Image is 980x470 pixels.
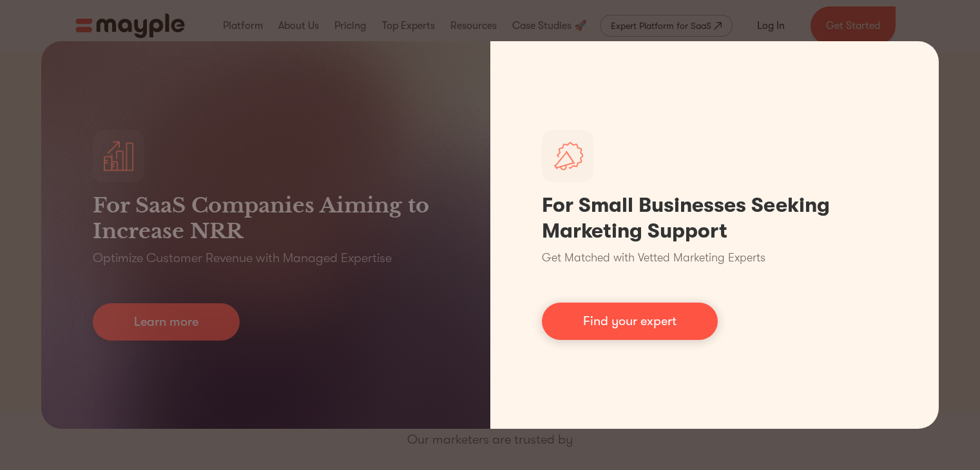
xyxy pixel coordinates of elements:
p: Get Matched with Vetted Marketing Experts [542,249,765,267]
h1: For Small Businesses Seeking Marketing Support [542,193,888,244]
a: Find your expert [542,303,718,340]
h3: For SaaS Companies Aiming to Increase NRR [93,193,439,244]
a: Learn more [93,303,240,341]
p: Optimize Customer Revenue with Managed Expertise [93,249,392,267]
